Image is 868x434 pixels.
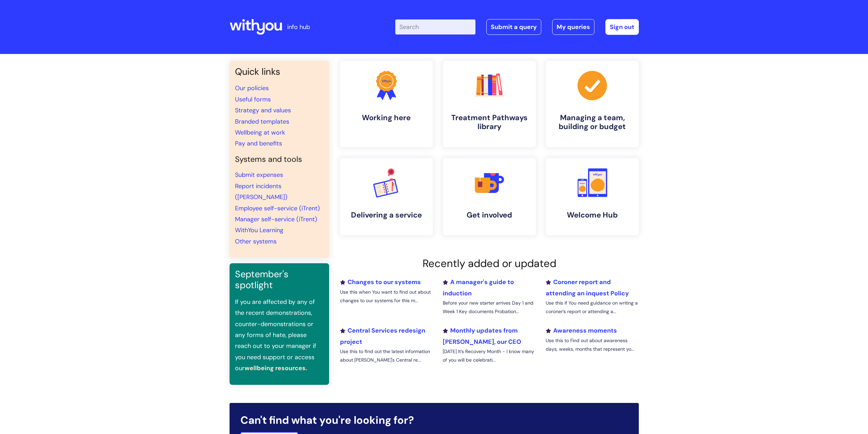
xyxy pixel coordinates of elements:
h3: Quick links [235,66,324,77]
h4: Systems and tools [235,155,324,164]
p: Use this when You want to find out about changes to our systems for this m... [340,288,433,305]
h4: Working here [345,113,427,122]
a: Employee self-service (iTrent) [235,204,320,212]
a: Strategy and values [235,106,291,114]
p: Before your new starter arrives Day 1 and Week 1 Key documents Probation... [443,299,535,316]
h4: Get involved [448,211,530,220]
h3: September's spotlight [235,269,324,291]
a: Report incidents ([PERSON_NAME]) [235,182,288,201]
a: A manager's guide to induction [443,278,514,297]
h4: Delivering a service [345,211,427,220]
p: Use this if You need guidance on writing a coroner’s report or attending a... [546,299,638,316]
a: Pay and benefits [235,139,282,148]
a: Welcome Hub [546,158,639,235]
a: Other systems [235,237,277,246]
p: If you are affected by any of the recent demonstrations, counter-demonstrations or any forms of h... [235,296,324,374]
a: Delivering a service [340,158,433,235]
a: Submit a query [486,19,541,35]
a: Working here [340,61,433,147]
h4: Managing a team, building or budget [551,113,633,131]
a: Sign out [605,19,639,35]
a: Get involved [443,158,536,235]
a: Changes to our systems [340,278,421,286]
a: wellbeing resources. [245,364,307,372]
p: Use this to Find out about awareness days, weeks, months that represent yo... [546,336,638,353]
p: info hub [287,22,310,32]
a: Submit expenses [235,171,283,179]
a: WithYou Learning [235,226,283,234]
h4: Welcome Hub [551,211,633,220]
a: Our policies [235,84,269,92]
a: Treatment Pathways library [443,61,536,147]
h2: Recently added or updated [340,257,639,270]
input: Search [395,19,475,34]
a: Awareness moments [546,326,617,335]
a: Managing a team, building or budget [546,61,639,147]
div: | - [395,19,639,35]
h4: Treatment Pathways library [448,113,530,131]
a: Coroner report and attending an inquest Policy [546,278,629,297]
p: [DATE] It’s Recovery Month - I know many of you will be celebrati... [443,347,535,364]
a: Monthly updates from [PERSON_NAME], our CEO [443,326,521,346]
a: Branded templates [235,117,289,126]
a: Useful forms [235,95,271,103]
a: Wellbeing at work [235,128,285,137]
p: Use this to find out the latest information about [PERSON_NAME]'s Central re... [340,347,433,364]
a: My queries [552,19,594,35]
h2: Can't find what you're looking for? [240,414,628,426]
a: Manager self-service (iTrent) [235,215,317,223]
a: Central Services redesign project [340,326,425,346]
